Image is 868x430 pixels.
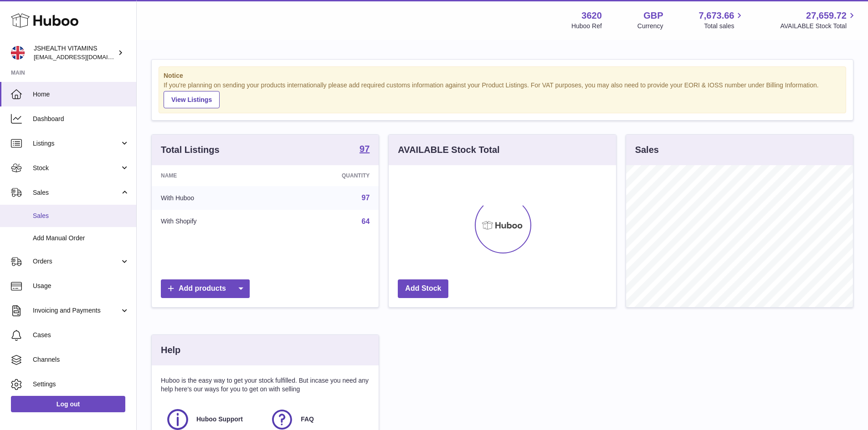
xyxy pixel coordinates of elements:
[699,10,734,22] span: 7,673.66
[33,115,129,123] span: Dashboard
[33,331,129,339] span: Cases
[398,279,448,298] a: Add Stock
[161,279,250,298] a: Add products
[11,396,125,412] a: Log out
[643,10,663,22] strong: GBP
[699,10,745,30] a: 7,673.66 Total sales
[704,22,745,30] span: Total sales
[161,144,220,156] h3: Total Listings
[362,218,370,225] a: 64
[806,10,847,22] span: 27,659.72
[33,188,120,197] span: Sales
[635,144,659,156] h3: Sales
[581,10,602,22] strong: 3620
[164,71,841,80] strong: Notice
[152,165,274,186] th: Name
[360,144,370,155] a: 97
[152,186,274,210] td: With Huboo
[33,282,129,290] span: Usage
[196,415,243,424] span: Huboo Support
[360,144,370,153] strong: 97
[33,212,129,220] span: Sales
[571,22,602,30] div: Huboo Ref
[34,53,134,61] span: [EMAIL_ADDRESS][DOMAIN_NAME]
[33,164,120,172] span: Stock
[33,90,129,99] span: Home
[161,376,370,394] p: Huboo is the easy way to get your stock fulfilled. But incase you need any help here's our ways f...
[33,234,129,243] span: Add Manual Order
[362,194,370,202] a: 97
[780,22,857,30] span: AVAILABLE Stock Total
[33,139,120,148] span: Listings
[33,380,129,389] span: Settings
[780,10,857,30] a: 27,659.72 AVAILABLE Stock Total
[33,306,120,315] span: Invoicing and Payments
[164,81,841,108] div: If you're planning on sending your products internationally please add required customs informati...
[33,355,129,364] span: Channels
[637,22,663,30] div: Currency
[11,46,25,60] img: internalAdmin-3620@internal.huboo.com
[161,344,180,356] h3: Help
[152,210,274,233] td: With Shopify
[274,165,379,186] th: Quantity
[398,144,499,156] h3: AVAILABLE Stock Total
[34,44,116,61] div: JSHEALTH VITAMINS
[33,257,120,266] span: Orders
[301,415,314,424] span: FAQ
[164,91,220,108] a: View Listings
